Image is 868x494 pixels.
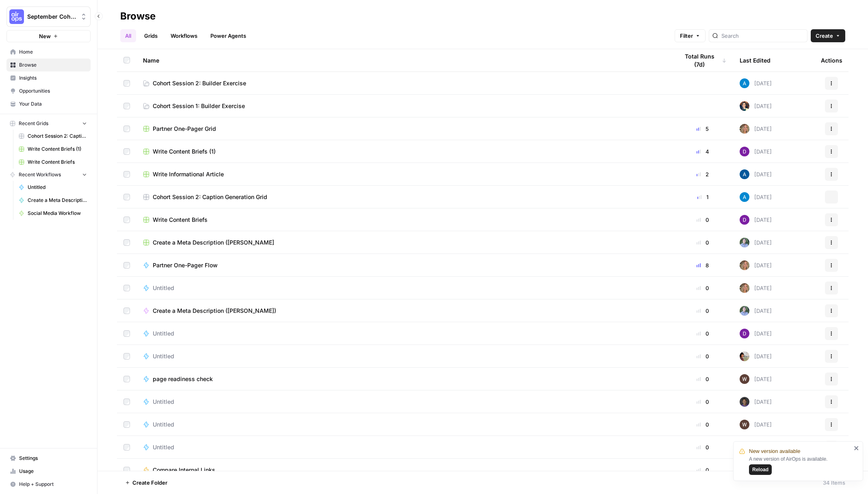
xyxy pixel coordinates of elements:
a: Cohort Session 2: Caption Generation Grid [15,130,91,143]
img: o3cqybgnmipr355j8nz4zpq1mc6x [740,192,749,202]
img: 8rfigfr8trd3cogh2dvqan1u3q31 [740,124,749,134]
div: [DATE] [740,169,772,179]
button: Create Folder [120,476,172,489]
span: Write Content Briefs [28,158,87,166]
div: 34 Items [823,479,845,487]
a: Opportunities [6,84,91,97]
div: [DATE] [740,78,772,88]
div: 1 [679,193,727,201]
div: [DATE] [740,397,772,407]
span: Recent Workflows [19,171,61,178]
a: Cohort Session 2: Caption Generation Grid [143,193,666,201]
div: Name [143,49,666,71]
a: Browse [6,58,91,71]
img: x87odwm75j6mrgqvqpjakro4pmt4 [740,215,749,225]
img: x87odwm75j6mrgqvqpjakro4pmt4 [740,329,749,338]
a: Grids [139,29,162,42]
div: [DATE] [740,101,772,111]
div: 0 [679,307,727,315]
span: Untitled [153,352,174,360]
span: Write Informational Article [153,170,224,178]
img: f99d8lwoqhc1ne2bwf7b49ov7y8s [740,306,749,316]
a: Untitled [143,329,666,338]
div: A new version of AirOps is available. [749,455,851,475]
span: Insights [19,74,87,82]
div: 8 [679,261,727,269]
span: Create a Meta Description ([PERSON_NAME]) [153,307,276,315]
div: 0 [679,443,727,451]
a: Create a Meta Description (Do) [15,194,91,207]
div: [DATE] [740,420,772,429]
button: Filter [675,29,706,42]
div: [DATE] [740,306,772,316]
button: New [6,30,91,42]
span: New version available [749,447,800,455]
span: Create a Meta Description ([PERSON_NAME] [153,238,274,247]
span: Filter [680,32,693,40]
span: Cohort Session 2: Caption Generation Grid [28,132,87,140]
img: o3cqybgnmipr355j8nz4zpq1mc6x [740,78,749,88]
div: Total Runs (7d) [679,49,727,71]
span: Write Content Briefs (1) [153,147,216,156]
a: Write Informational Article [143,170,666,178]
div: Last Edited [740,49,771,71]
div: 0 [679,284,727,292]
a: Untitled [143,443,666,451]
button: close [854,445,859,451]
span: Untitled [153,398,174,406]
div: [DATE] [740,260,772,270]
span: Untitled [28,184,87,191]
div: 5 [679,125,727,133]
a: page readiness check [143,375,666,383]
a: Untitled [143,398,666,406]
span: Usage [19,468,87,475]
img: f99d8lwoqhc1ne2bwf7b49ov7y8s [740,238,749,247]
span: Social Media Workflow [28,210,87,217]
a: Settings [6,452,91,465]
a: Workflows [166,29,202,42]
img: rbni5xk9si5sg26zymgzm0e69vdu [740,374,749,384]
span: Cohort Session 1: Builder Exercise [153,102,245,110]
div: 0 [679,216,727,224]
span: Compare Internal Links [153,466,215,474]
img: 8rfigfr8trd3cogh2dvqan1u3q31 [740,260,749,270]
span: Help + Support [19,481,87,488]
a: Cohort Session 1: Builder Exercise [143,102,666,110]
div: 0 [679,329,727,338]
div: 0 [679,420,727,429]
span: Settings [19,455,87,462]
span: Recent Grids [19,120,48,127]
div: [DATE] [740,329,772,338]
a: Create a Meta Description ([PERSON_NAME] [143,238,666,247]
a: Power Agents [206,29,251,42]
a: Untitled [143,352,666,360]
span: September Cohort [27,13,76,21]
a: Write Content Briefs [143,216,666,224]
img: vhcss6fui7gopbnba71r9qo3omld [740,351,749,361]
span: Browse [19,61,87,69]
span: Untitled [153,329,174,338]
div: [DATE] [740,215,772,225]
button: Create [811,29,845,42]
div: Actions [821,49,842,71]
div: [DATE] [740,374,772,384]
div: [DATE] [740,192,772,202]
img: r14hsbufqv3t0k7vcxcnu0vbeixh [740,169,749,179]
span: Untitled [153,284,174,292]
div: 0 [679,466,727,474]
span: Opportunities [19,87,87,95]
span: page readiness check [153,375,213,383]
a: Usage [6,465,91,478]
span: Create Folder [132,479,167,487]
button: Recent Workflows [6,169,91,181]
a: Home [6,45,91,58]
div: [DATE] [740,147,772,156]
input: Search [721,32,804,40]
div: 0 [679,398,727,406]
div: [DATE] [740,351,772,361]
img: 8rfigfr8trd3cogh2dvqan1u3q31 [740,283,749,293]
span: Untitled [153,420,174,429]
span: Partner One-Pager Grid [153,125,216,133]
img: 52v6d42v34ivydbon8qigpzex0ny [740,397,749,407]
button: Workspace: September Cohort [6,6,91,27]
